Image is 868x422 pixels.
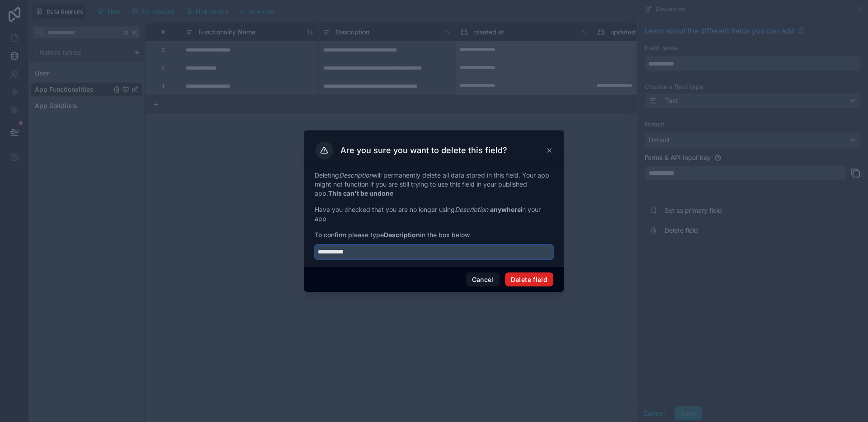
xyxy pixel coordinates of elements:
[315,205,553,223] p: Have you checked that you are no longer using in your app
[490,206,521,213] strong: anywhere
[339,171,373,179] em: Description
[505,272,553,287] button: Delete field
[328,189,393,197] strong: This can't be undone
[340,145,507,156] h3: Are you sure you want to delete this field?
[384,231,420,239] strong: Description
[315,171,553,198] p: Deleting will permanently delete all data stored in this field. Your app might not function if yo...
[455,206,488,213] em: Description
[315,230,553,239] span: To confirm please type in the box below
[466,272,500,287] button: Cancel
